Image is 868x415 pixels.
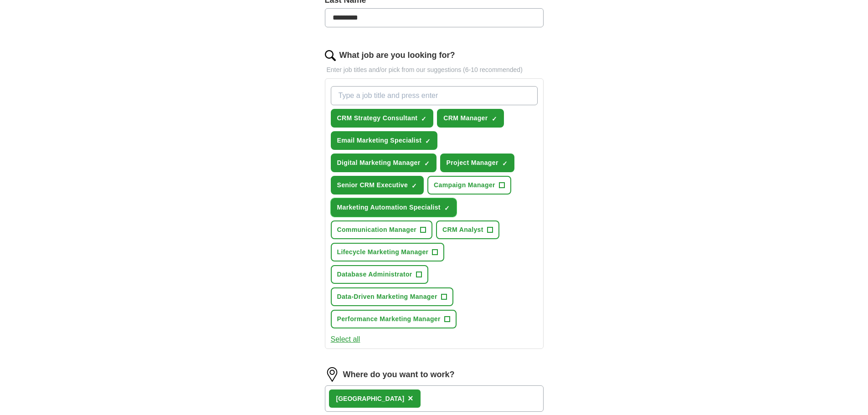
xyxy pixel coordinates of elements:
[337,314,441,324] span: Performance Marketing Manager
[331,109,434,128] button: CRM Strategy Consultant✓
[331,310,457,328] button: Performance Marketing Manager
[325,367,339,382] img: location.png
[337,247,429,257] span: Lifecycle Marketing Manager
[331,243,445,261] button: Lifecycle Marketing Manager
[337,203,441,212] span: Marketing Automation Specialist
[425,138,431,145] span: ✓
[325,65,544,75] p: Enter job titles and/or pick from our suggestions (6-10 recommended)
[337,180,408,190] span: Senior CRM Executive
[436,220,499,239] button: CRM Analyst
[440,154,514,172] button: Project Manager✓
[443,113,488,123] span: CRM Manager
[331,220,433,239] button: Communication Manager
[331,265,428,284] button: Database Administrator
[331,86,538,105] input: Type a job title and press enter
[421,115,426,123] span: ✓
[408,392,413,405] button: ×
[442,225,483,235] span: CRM Analyst
[424,160,430,167] span: ✓
[331,198,457,217] button: Marketing Automation Specialist✓
[437,109,503,128] button: CRM Manager✓
[427,176,511,195] button: Campaign Manager
[331,287,453,306] button: Data-Driven Marketing Manager
[343,369,455,381] label: Where do you want to work?
[337,292,437,302] span: Data-Driven Marketing Manager
[444,205,450,212] span: ✓
[434,180,495,190] span: Campaign Manager
[502,160,508,167] span: ✓
[447,158,498,168] span: Project Manager
[331,334,360,345] button: Select all
[337,270,412,279] span: Database Administrator
[411,182,417,190] span: ✓
[325,50,336,61] img: search.png
[408,393,413,403] span: ×
[331,176,424,195] button: Senior CRM Executive✓
[336,394,405,404] div: [GEOGRAPHIC_DATA]
[337,136,422,145] span: Email Marketing Specialist
[492,115,497,123] span: ✓
[331,154,437,172] button: Digital Marketing Manager✓
[337,113,418,123] span: CRM Strategy Consultant
[331,131,438,150] button: Email Marketing Specialist✓
[339,49,455,61] label: What job are you looking for?
[337,158,421,168] span: Digital Marketing Manager
[337,225,417,235] span: Communication Manager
